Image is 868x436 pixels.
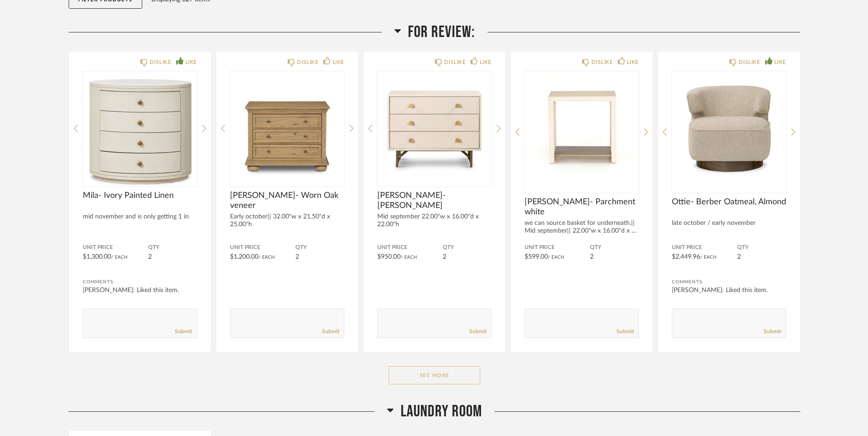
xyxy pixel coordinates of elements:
div: LIKE [332,58,344,67]
span: For Review: [408,22,475,42]
button: See More [389,366,480,384]
span: QTY [443,244,492,251]
span: / Each [111,255,128,260]
div: 0 [525,71,639,186]
span: QTY [148,244,197,251]
span: Unit Price [377,244,443,251]
span: [PERSON_NAME]- Parchment white [525,197,639,217]
img: undefined [230,71,344,186]
div: Comments: [83,277,197,287]
div: LIKE [480,58,492,67]
div: Early october|| 32.00"w x 21.50"d x 25.00"h [230,213,344,229]
span: $950.00 [377,254,401,260]
span: $1,300.00 [83,254,111,260]
div: Comments: [672,277,786,287]
span: / Each [548,255,564,260]
span: / Each [258,255,275,260]
div: DISLIKE [444,58,466,67]
span: QTY [737,244,786,251]
div: DISLIKE [591,58,613,67]
div: mid november and is only getting 1 in [83,213,197,221]
span: $2,449.96 [672,254,700,260]
span: 2 [737,254,741,260]
a: Submit [469,328,487,335]
span: Unit Price [230,244,295,251]
div: late october / early november [672,219,786,227]
div: Mid september 22.00"w x 16.00"d x 22.00"h [377,213,492,229]
div: [PERSON_NAME]: Liked this item. [672,286,786,295]
div: LIKE [774,58,786,67]
span: Mila- Ivory Painted Linen [83,191,197,201]
span: QTY [590,244,639,251]
div: DISLIKE [150,58,171,67]
img: undefined [377,71,492,186]
span: $599.00 [525,254,548,260]
a: Submit [616,328,634,335]
div: DISLIKE [739,58,760,67]
div: LIKE [185,58,197,67]
div: we can source basket for underneath.|| Mid september|| 22.00"w x 16.00"d x ... [525,219,639,235]
span: / Each [700,255,717,260]
img: undefined [525,71,639,186]
span: Unit Price [525,244,590,251]
span: Ottie- Berber Oatmeal, Almond [672,197,786,207]
span: [PERSON_NAME]- Worn Oak veneer [230,191,344,211]
div: LIKE [627,58,639,67]
span: Laundry Room [401,402,482,421]
span: 2 [590,254,594,260]
div: [PERSON_NAME]: Liked this item. [83,286,197,295]
span: [PERSON_NAME]- [PERSON_NAME] [377,191,492,211]
span: 2 [295,254,299,260]
span: Unit Price [672,244,737,251]
img: undefined [672,71,786,186]
span: / Each [401,255,417,260]
img: undefined [83,71,197,186]
div: DISLIKE [297,58,318,67]
span: 2 [148,254,152,260]
a: Submit [175,328,192,335]
a: Submit [764,328,781,335]
span: $1,200.00 [230,254,258,260]
span: Unit Price [83,244,148,251]
span: 2 [443,254,446,260]
span: QTY [295,244,344,251]
a: Submit [322,328,339,335]
div: 0 [672,71,786,186]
